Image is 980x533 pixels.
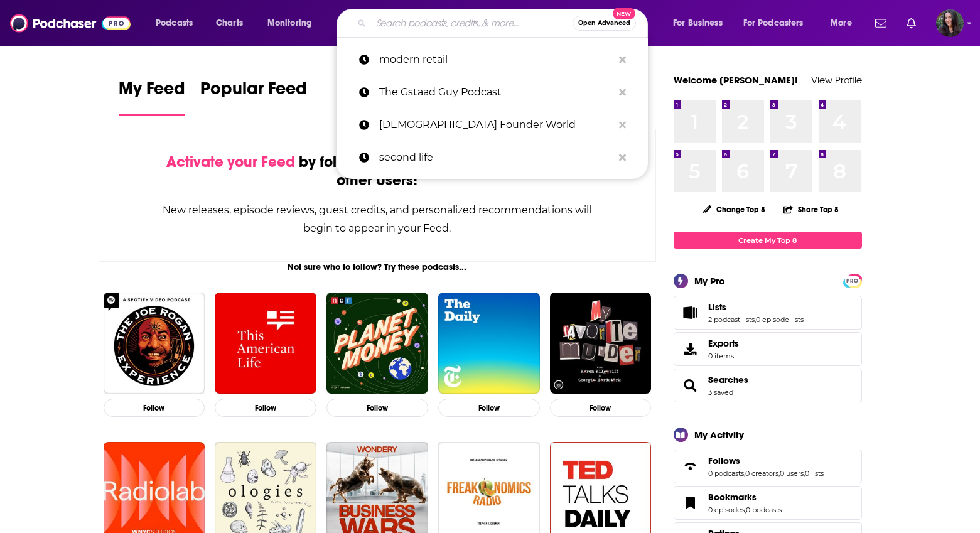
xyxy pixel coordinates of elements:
span: Searches [674,369,862,402]
span: New [613,8,635,19]
button: open menu [822,13,868,33]
a: 0 episodes [708,505,745,514]
img: Podchaser - Follow, Share and Rate Podcasts [10,11,131,35]
a: 0 lists [805,469,824,478]
a: Show notifications dropdown [870,13,891,34]
a: PRO [845,276,860,285]
div: My Pro [694,275,725,287]
img: This American Life [215,293,316,394]
a: Lists [708,301,804,313]
span: , [804,469,805,478]
a: Searches [708,374,748,385]
span: Exports [678,340,703,358]
a: second life [337,141,648,174]
button: open menu [259,13,328,33]
span: Podcasts [156,14,193,32]
p: modern retail [379,43,613,76]
span: Lists [708,301,726,313]
div: Not sure who to follow? Try these podcasts... [99,262,657,272]
a: Exports [674,332,862,366]
span: , [745,505,746,514]
a: 0 episode lists [756,315,804,324]
img: My Favorite Murder with Karen Kilgariff and Georgia Hardstark [550,293,652,394]
a: The Gstaad Guy Podcast [337,76,648,109]
p: Female Founder World [379,109,613,141]
div: Search podcasts, credits, & more... [348,9,660,38]
button: Show profile menu [936,9,964,37]
a: Follows [678,458,703,475]
a: My Feed [119,78,185,116]
img: User Profile [936,9,964,37]
button: open menu [664,13,738,33]
span: Bookmarks [674,486,862,520]
span: Charts [216,14,243,32]
a: Bookmarks [708,492,782,503]
a: 0 creators [745,469,778,478]
span: Logged in as elenadreamday [936,9,964,37]
a: Show notifications dropdown [902,13,921,34]
img: The Joe Rogan Experience [104,293,205,394]
a: Create My Top 8 [674,232,862,249]
span: For Podcasters [743,14,804,32]
a: Follows [708,455,824,466]
p: second life [379,141,613,174]
div: My Activity [694,429,744,441]
a: Popular Feed [200,78,307,116]
button: open menu [735,13,822,33]
a: [DEMOGRAPHIC_DATA] Founder World [337,109,648,141]
span: , [744,469,745,478]
a: 3 saved [708,388,733,397]
span: Exports [708,338,739,349]
a: 0 podcasts [708,469,744,478]
span: Activate your Feed [166,153,295,171]
a: Welcome [PERSON_NAME]! [674,74,798,86]
input: Search podcasts, credits, & more... [371,13,573,33]
button: Share Top 8 [783,197,839,222]
a: 0 users [780,469,804,478]
span: 0 items [708,352,739,360]
span: Lists [674,296,862,330]
a: 0 podcasts [746,505,782,514]
button: Follow [215,399,316,417]
button: Follow [326,399,428,417]
button: Open AdvancedNew [573,16,636,31]
span: Follows [674,450,862,483]
a: Lists [678,304,703,321]
a: Bookmarks [678,494,703,512]
span: , [755,315,756,324]
a: View Profile [811,74,862,86]
div: by following Podcasts, Creators, Lists, and other Users! [162,153,593,190]
button: Follow [550,399,652,417]
span: Bookmarks [708,492,757,503]
span: Open Advanced [578,20,630,26]
a: Charts [208,13,250,33]
button: open menu [147,13,209,33]
span: For Business [673,14,723,32]
a: Searches [678,377,703,394]
button: Follow [438,399,540,417]
button: Change Top 8 [696,202,773,217]
span: My Feed [119,78,185,107]
span: Monitoring [267,14,312,32]
span: , [778,469,780,478]
button: Follow [104,399,205,417]
span: More [831,14,852,32]
span: PRO [845,276,860,286]
p: The Gstaad Guy Podcast [379,76,613,109]
img: Planet Money [326,293,428,394]
span: Popular Feed [200,78,307,107]
img: The Daily [438,293,540,394]
div: New releases, episode reviews, guest credits, and personalized recommendations will begin to appe... [162,201,593,237]
span: Follows [708,455,740,466]
a: 2 podcast lists [708,315,755,324]
a: modern retail [337,43,648,76]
